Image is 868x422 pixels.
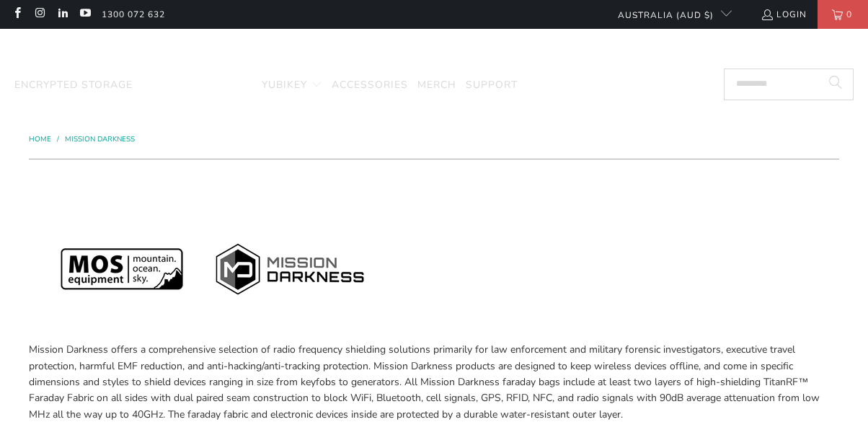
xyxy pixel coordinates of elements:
[79,9,91,20] a: Trust Panda Australia on YouTube
[262,78,307,92] span: YubiKey
[29,391,820,421] span: radio signals with 90dB average attenuation from low MHz all the way up to 40GHz
[466,78,518,92] span: Support
[360,36,508,66] img: Trust Panda Australia
[14,69,518,102] nav: Translation missing: en.navigation.header.main_nav
[142,78,252,92] span: Mission Darkness
[417,69,456,102] a: Merch
[142,69,252,102] a: Mission Darkness
[332,78,408,92] span: Accessories
[332,69,408,102] a: Accessories
[262,69,322,102] summary: YubiKey
[11,9,23,20] a: Trust Panda Australia on Facebook
[57,134,59,144] span: /
[724,69,854,100] input: Search...
[33,9,45,20] a: Trust Panda Australia on Instagram
[56,9,68,20] a: Trust Panda Australia on LinkedIn
[14,78,133,92] span: Encrypted Storage
[102,6,165,22] a: 1300 072 632
[761,6,807,22] a: Login
[466,69,518,102] a: Support
[29,134,53,144] a: Home
[14,69,133,102] a: Encrypted Storage
[29,134,51,144] span: Home
[818,69,854,100] button: Search
[65,134,135,144] a: Mission Darkness
[417,78,456,92] span: Merch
